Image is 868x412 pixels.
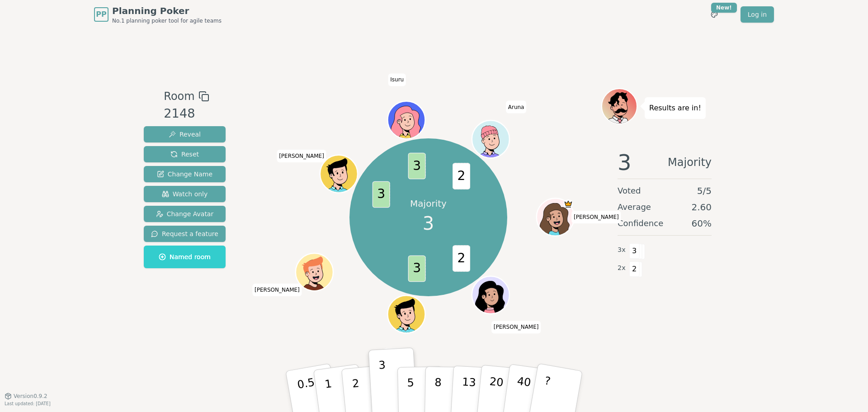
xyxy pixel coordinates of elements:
span: No.1 planning poker tool for agile teams [112,17,222,24]
span: Click to change your name [388,74,406,86]
span: Click to change your name [571,211,621,223]
span: 60 % [692,217,712,230]
p: 3 [378,359,388,408]
span: Click to change your name [277,150,326,162]
span: 3 [618,152,632,173]
p: Majority [410,197,447,210]
button: Request a feature [144,226,226,242]
span: 2.60 [691,201,712,213]
span: Reset [170,150,199,159]
span: Voted [618,185,641,197]
span: Last updated: [DATE] [5,401,51,406]
button: Click to change your avatar [388,297,424,332]
span: Click to change your name [252,284,302,296]
button: Change Name [144,166,226,182]
span: 2 x [618,263,626,273]
span: 5 / 5 [697,185,712,197]
span: Average [618,201,651,213]
span: Click to change your name [491,321,541,334]
span: Named room [159,252,211,261]
span: Version 0.9.2 [14,393,47,400]
span: 3 [408,256,425,282]
div: New! [711,3,737,13]
button: Watch only [144,186,226,202]
a: Log in [741,6,774,23]
p: Results are in! [649,102,701,114]
button: Version0.9.2 [5,393,47,400]
button: Change Avatar [144,206,226,222]
span: PP [96,9,106,20]
span: Majority [668,152,712,173]
a: PPPlanning PokerNo.1 planning poker tool for agile teams [94,5,222,24]
span: Change Name [157,170,212,179]
span: Click to change your name [506,101,527,114]
span: 3 x [618,245,626,255]
span: Room [164,88,194,104]
span: 3 [423,210,434,237]
span: 3 [629,243,640,259]
span: Watch only [162,189,208,199]
span: Change Avatar [156,209,214,218]
span: Request a feature [151,229,218,238]
button: New! [706,6,722,23]
button: Reset [144,146,226,162]
span: Confidence [618,217,663,230]
span: Reveal [169,130,201,139]
span: 2 [453,245,470,272]
span: 2 [629,261,640,277]
span: 3 [372,181,390,208]
span: Planning Poker [112,5,222,17]
button: Reveal [144,126,226,142]
span: 3 [408,153,425,180]
div: 2148 [164,104,209,123]
button: Named room [144,246,226,268]
span: 2 [453,163,470,189]
span: Staci is the host [563,199,573,209]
